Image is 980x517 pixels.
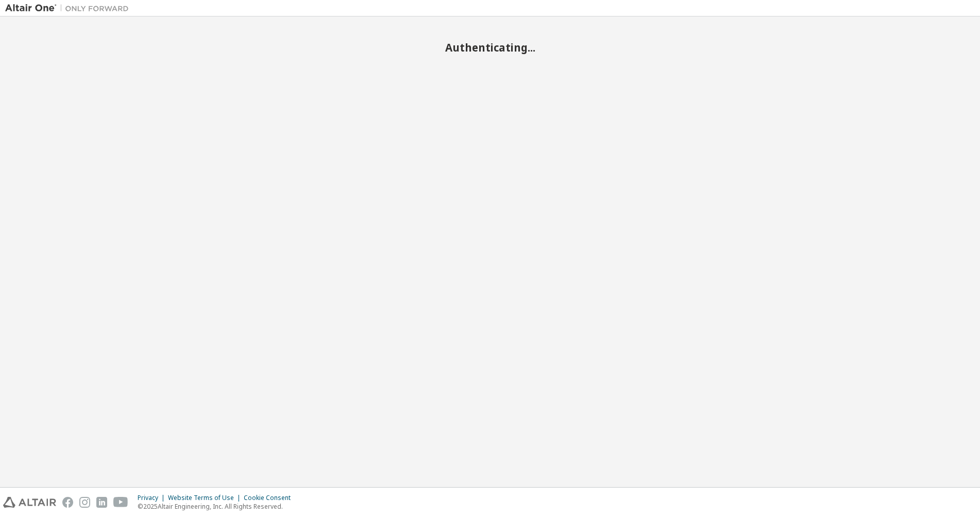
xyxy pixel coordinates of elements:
img: youtube.svg [113,497,128,508]
p: © 2025 Altair Engineering, Inc. All Rights Reserved. [138,502,297,511]
h2: Authenticating... [5,41,975,54]
img: instagram.svg [79,497,90,508]
img: altair_logo.svg [3,497,56,508]
img: linkedin.svg [96,497,107,508]
div: Privacy [138,494,168,502]
img: facebook.svg [62,497,73,508]
div: Website Terms of Use [168,494,244,502]
img: Altair One [5,3,134,13]
div: Cookie Consent [244,494,297,502]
